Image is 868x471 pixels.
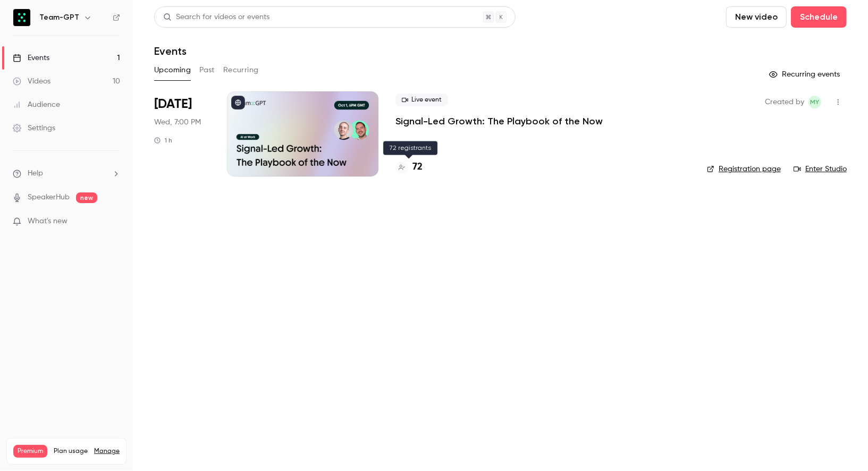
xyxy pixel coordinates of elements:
[154,91,210,176] div: Oct 1 Wed, 9:00 PM (Europe/Sofia)
[54,447,88,456] span: Plan usage
[13,445,47,458] span: Premium
[154,62,191,79] button: Upcoming
[39,12,79,23] h6: Team-GPT
[13,123,55,133] div: Settings
[794,164,847,174] a: Enter Studio
[13,76,50,87] div: Videos
[154,45,187,57] h1: Events
[808,96,821,108] span: Martin Yochev
[13,168,120,179] li: help-dropdown-opener
[107,217,120,226] iframe: Noticeable Trigger
[811,96,820,108] span: MY
[223,62,259,79] button: Recurring
[765,96,804,108] span: Created by
[13,9,30,26] img: Team-GPT
[154,96,192,113] span: [DATE]
[154,117,201,128] span: Wed, 7:00 PM
[764,66,847,83] button: Recurring events
[13,99,60,110] div: Audience
[395,115,603,128] a: Signal-Led Growth: The Playbook of the Now
[199,62,215,79] button: Past
[395,160,423,174] a: 72
[28,216,68,227] span: What's new
[707,164,781,174] a: Registration page
[76,192,97,203] span: new
[13,53,49,63] div: Events
[395,94,448,106] span: Live event
[28,192,70,203] a: SpeakerHub
[163,12,269,23] div: Search for videos or events
[94,447,120,456] a: Manage
[412,160,423,174] h4: 72
[791,6,847,28] button: Schedule
[28,168,43,179] span: Help
[154,136,172,145] div: 1 h
[726,6,787,28] button: New video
